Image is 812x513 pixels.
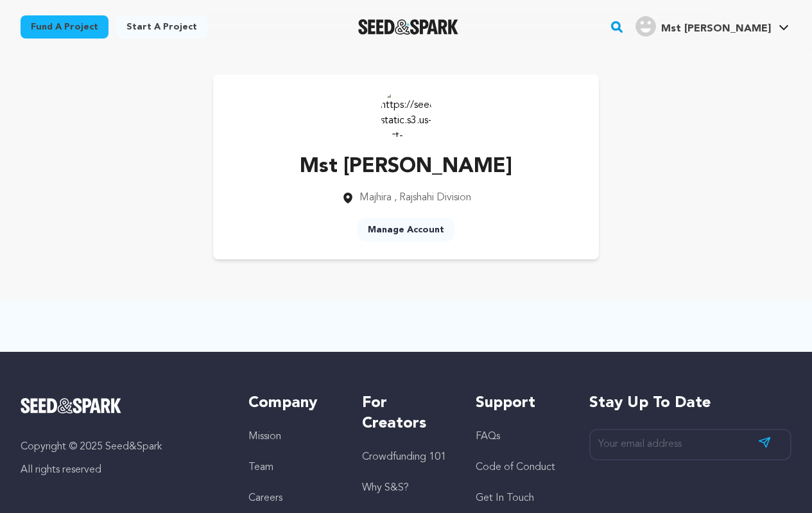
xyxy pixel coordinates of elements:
img: user.png [635,16,656,37]
a: Manage Account [358,218,454,241]
a: Seed&Spark Homepage [21,398,223,413]
span: Majhira [359,193,392,203]
a: Why S&S? [362,483,409,493]
a: Mission [248,431,281,442]
p: Mst [PERSON_NAME] [300,152,512,182]
img: https://seedandspark-static.s3.us-east-2.amazonaws.com/images/User/002/321/451/medium/ACg8ocKPh8x... [381,87,432,139]
p: Copyright © 2025 Seed&Spark [21,439,223,455]
a: Seed&Spark Homepage [358,19,459,35]
h5: Support [476,393,564,413]
a: Code of Conduct [476,462,555,473]
img: Seed&Spark Logo Dark Mode [358,19,459,35]
a: Careers [248,493,282,503]
input: Your email address [589,429,791,460]
a: Get In Touch [476,493,534,503]
img: Seed&Spark Logo [21,398,121,413]
p: All rights reserved [21,462,223,478]
span: Mst [PERSON_NAME] [661,24,771,34]
a: Fund a project [21,15,108,39]
a: Team [248,462,273,473]
a: FAQs [476,431,500,442]
h5: Stay up to date [589,393,791,413]
a: Start a project [116,15,207,39]
a: Crowdfunding 101 [362,452,446,462]
span: Mst Nahima A.'s Profile [633,13,791,40]
div: Mst Nahima A.'s Profile [635,16,771,37]
a: Mst Nahima A.'s Profile [633,13,791,37]
span: , Rajshahi Division [394,193,471,203]
h5: For Creators [362,393,450,434]
h5: Company [248,393,336,413]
